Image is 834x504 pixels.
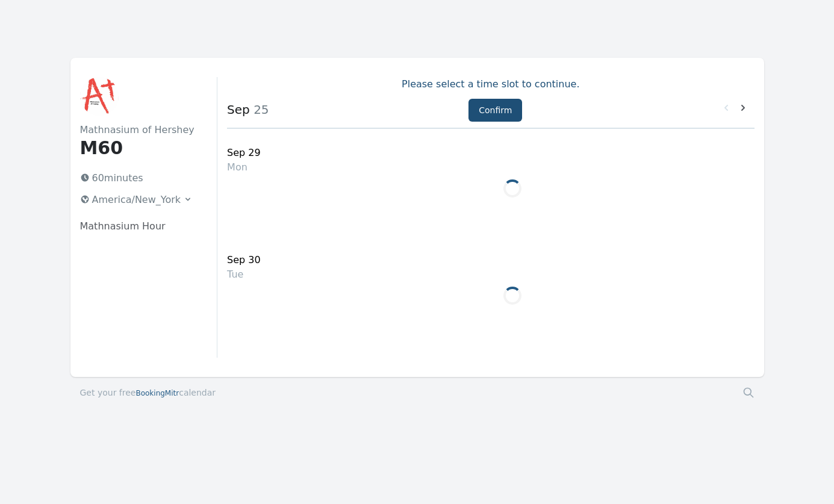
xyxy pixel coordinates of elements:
[80,219,198,234] p: Mathnasium Hour
[227,267,261,282] div: Tue
[250,102,269,117] span: 25
[75,169,198,188] p: 60 minutes
[227,146,261,160] div: Sep 29
[80,123,198,137] h2: Mathnasium of Hershey
[227,160,261,175] div: Mon
[227,102,250,117] strong: Sep
[80,77,119,116] img: Mathnasium of Hershey
[227,77,754,92] p: Please select a time slot to continue.
[468,99,522,122] button: Confirm
[80,387,216,399] a: Get your freeBookingMitrcalendar
[135,389,179,397] span: BookingMitr
[80,137,198,159] h1: M60
[227,253,261,267] div: Sep 30
[75,190,198,210] button: America/New_York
